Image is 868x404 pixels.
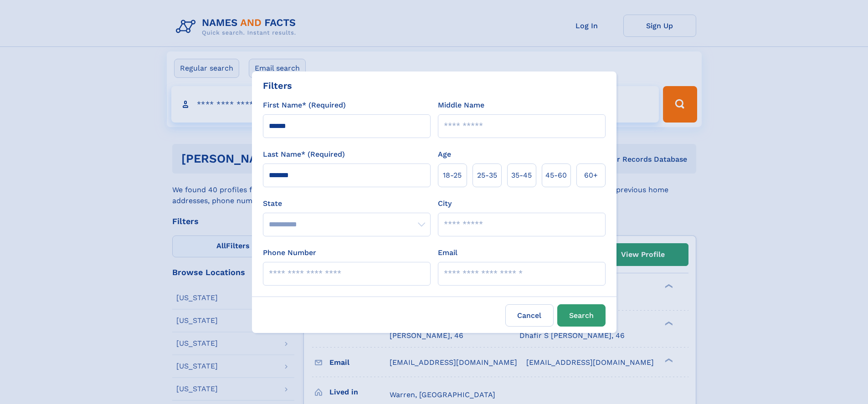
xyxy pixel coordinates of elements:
div: Filters [263,79,292,92]
span: 45‑60 [545,170,567,181]
label: Age [438,149,451,160]
label: Phone Number [263,247,316,258]
span: 35‑45 [511,170,532,181]
label: Cancel [505,304,554,327]
button: Search [557,304,606,327]
span: 18‑25 [443,170,462,181]
label: City [438,198,452,209]
label: First Name* (Required) [263,100,346,111]
label: Last Name* (Required) [263,149,345,160]
span: 60+ [584,170,598,181]
label: State [263,198,431,209]
span: 25‑35 [477,170,497,181]
label: Email [438,247,457,258]
label: Middle Name [438,100,484,111]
